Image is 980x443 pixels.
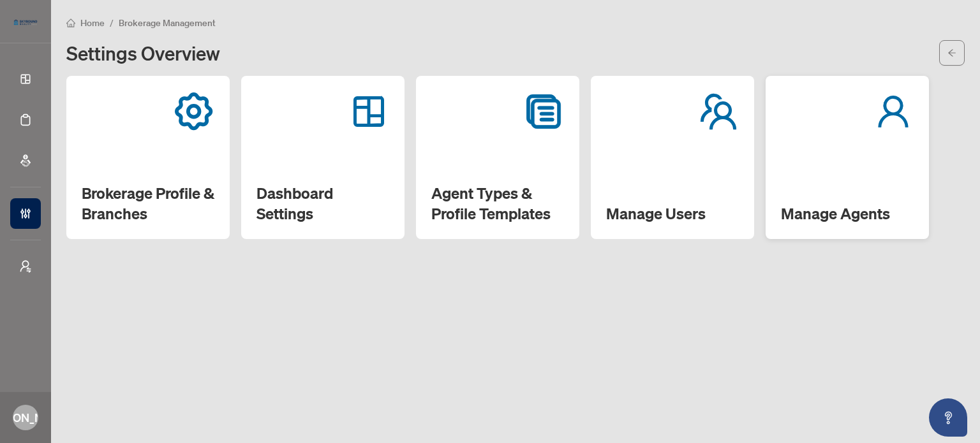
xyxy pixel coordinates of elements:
[19,260,32,273] span: user-switch
[431,183,564,224] h2: Agent Types & Profile Templates
[929,398,967,437] button: Open asap
[119,17,216,29] span: Brokerage Management
[66,43,220,63] h1: Settings Overview
[256,183,389,224] h2: Dashboard Settings
[947,48,956,57] span: arrow-left
[606,203,739,224] h2: Manage Users
[80,17,105,29] span: Home
[781,203,914,224] h2: Manage Agents
[82,183,214,224] h2: Brokerage Profile & Branches
[110,15,114,30] li: /
[66,18,75,27] span: home
[10,16,41,29] img: logo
